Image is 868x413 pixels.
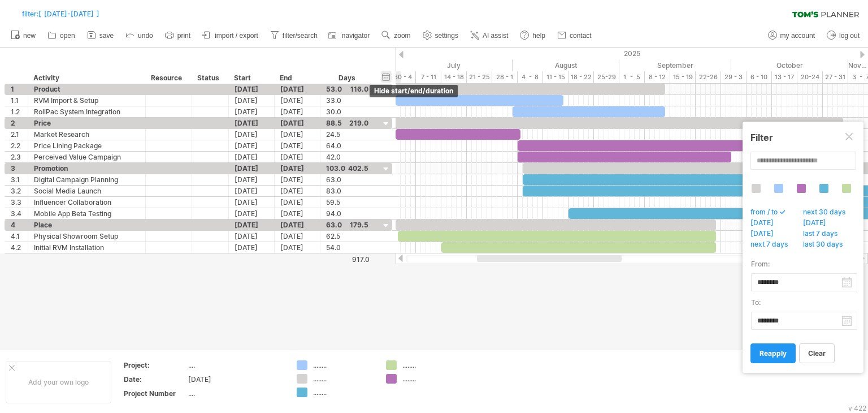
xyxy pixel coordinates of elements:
[275,186,320,196] div: [DATE]
[34,84,140,94] div: Product
[750,343,796,363] a: reapply
[124,360,186,370] div: Project:
[138,32,153,40] span: undo
[396,59,513,71] div: July 2025
[320,72,374,84] div: Days
[799,343,835,363] a: clear
[275,220,320,230] div: [DATE]
[594,71,619,83] div: 25-29
[229,140,275,151] div: [DATE]
[749,240,796,251] span: next 7 days
[34,163,140,174] div: Promotion
[275,197,320,208] div: [DATE]
[22,10,38,18] span: filter:
[34,186,140,196] div: Social Media Launch
[619,71,645,83] div: 1 - 5
[229,106,275,117] div: [DATE]
[326,242,368,253] div: 54.0
[11,242,28,253] div: 4.2
[215,32,258,40] span: import / export
[33,72,139,84] div: Activity
[670,71,696,83] div: 15 - 19
[275,163,320,174] div: [DATE]
[275,106,320,117] div: [DATE]
[275,118,320,128] div: [DATE]
[6,361,111,403] div: Add your own logo
[229,152,275,162] div: [DATE]
[124,375,186,384] div: Date:
[313,360,375,370] div: ........
[275,95,320,106] div: [DATE]
[797,71,823,83] div: 20-24
[199,28,262,43] a: import / export
[11,197,28,208] div: 3.3
[275,152,320,162] div: [DATE]
[435,32,458,40] span: settings
[34,152,140,162] div: Perceived Value Campaign
[801,208,853,219] span: next 30 days
[229,163,275,174] div: [DATE]
[280,72,314,84] div: End
[326,152,368,162] div: 42.0
[11,220,28,230] div: 4
[11,174,28,185] div: 3.1
[229,129,275,140] div: [DATE]
[11,95,28,106] div: 1.1
[283,32,318,40] span: filter/search
[11,140,28,151] div: 2.2
[326,95,368,106] div: 33.0
[124,389,186,398] div: Project Number
[313,388,375,397] div: ........
[34,95,140,106] div: RVM Import & Setup
[326,231,368,242] div: 62.5
[326,220,368,230] div: 63.0
[326,106,368,117] div: 30.0
[123,28,157,43] a: undo
[420,28,462,43] a: settings
[326,208,368,219] div: 94.0
[275,174,320,185] div: [DATE]
[326,174,368,185] div: 63.0
[188,389,283,398] div: ....
[402,360,464,370] div: ........
[229,242,275,253] div: [DATE]
[229,95,275,106] div: [DATE]
[327,28,373,43] a: navigator
[8,28,39,43] a: new
[275,242,320,253] div: [DATE]
[34,129,140,140] div: Market Research
[275,84,320,94] div: [DATE]
[22,9,99,19] span: [ ]
[554,28,595,43] a: contact
[570,32,592,40] span: contact
[267,28,321,43] a: filter/search
[11,84,28,94] div: 1
[11,163,28,174] div: 3
[824,28,863,43] a: log out
[801,229,845,240] span: last 7 days
[11,106,28,117] div: 1.2
[749,218,782,230] span: [DATE]
[416,71,441,83] div: 7 - 11
[34,220,140,230] div: Place
[188,360,283,370] div: ....
[808,349,826,358] span: clear
[731,59,848,71] div: October 2025
[11,118,28,128] div: 2
[229,186,275,196] div: [DATE]
[326,118,368,128] div: 88.5
[23,32,36,40] span: new
[34,231,140,242] div: Physical Showroom Setup
[34,106,140,117] div: RollPac System Integration
[721,71,747,83] div: 29 - 3
[326,186,368,196] div: 83.0
[772,71,797,83] div: 13 - 17
[326,140,368,151] div: 64.0
[11,186,28,196] div: 3.2
[619,59,731,71] div: September 2025
[34,242,140,253] div: Initial RVM Installation
[823,71,848,83] div: 27 - 31
[749,208,785,219] span: from / to
[34,118,140,128] div: Price
[749,229,782,240] span: [DATE]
